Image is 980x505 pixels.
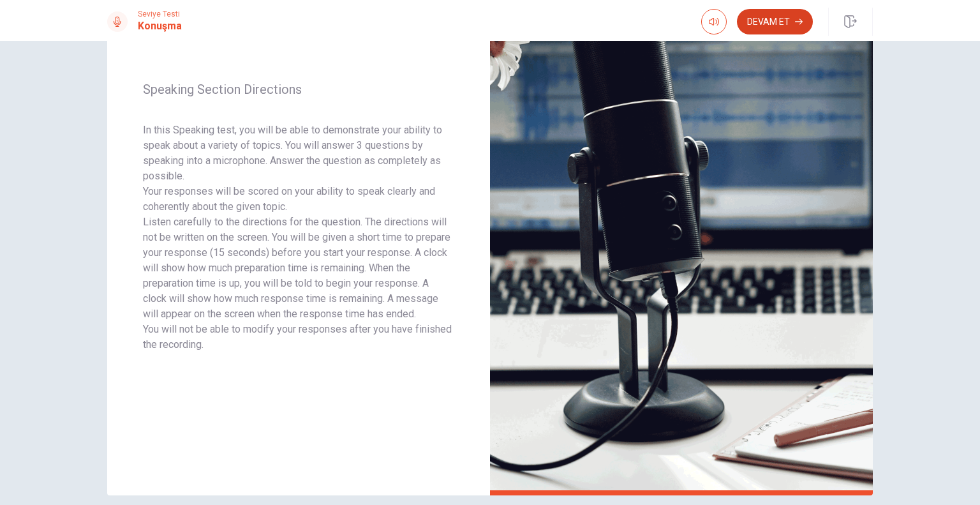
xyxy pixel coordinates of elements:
button: Devam Et [737,9,813,34]
span: Seviye Testi [138,10,182,19]
p: Your responses will be scored on your ability to speak clearly and coherently about the given topic. [143,184,454,215]
h1: Konuşma [138,19,182,34]
span: Speaking Section Directions [143,82,454,97]
p: You will not be able to modify your responses after you have finished the recording. [143,322,454,352]
p: Listen carefully to the directions for the question. The directions will not be written on the sc... [143,215,454,322]
p: In this Speaking test, you will be able to demonstrate your ability to speak about a variety of t... [143,123,454,184]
